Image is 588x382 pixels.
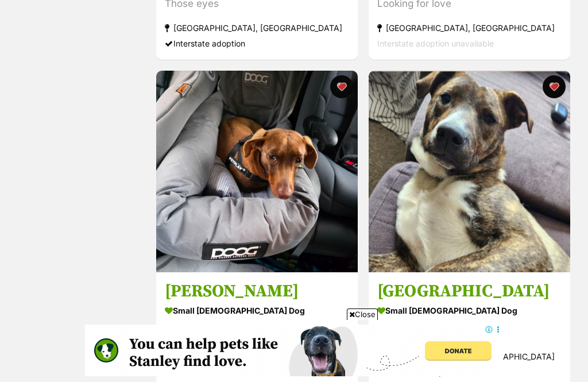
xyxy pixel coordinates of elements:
[347,308,378,320] span: Close
[377,325,562,340] div: Playful, placid, cuddly
[377,302,562,319] div: small [DEMOGRAPHIC_DATA] Dog
[165,280,349,302] h3: [PERSON_NAME]
[156,71,358,272] img: Locke
[377,20,562,36] div: [GEOGRAPHIC_DATA], [GEOGRAPHIC_DATA]
[165,302,349,319] div: small [DEMOGRAPHIC_DATA] Dog
[369,71,570,272] img: Orville
[85,325,503,376] iframe: Advertisement
[377,280,562,302] h3: [GEOGRAPHIC_DATA]
[377,38,494,48] span: Interstate adoption unavailable
[377,349,562,364] div: [GEOGRAPHIC_DATA], [GEOGRAPHIC_DATA]
[377,364,562,380] div: Interstate adoption
[165,36,349,51] div: Interstate adoption
[165,20,349,36] div: [GEOGRAPHIC_DATA], [GEOGRAPHIC_DATA]
[542,75,565,98] button: favourite
[330,75,353,98] button: favourite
